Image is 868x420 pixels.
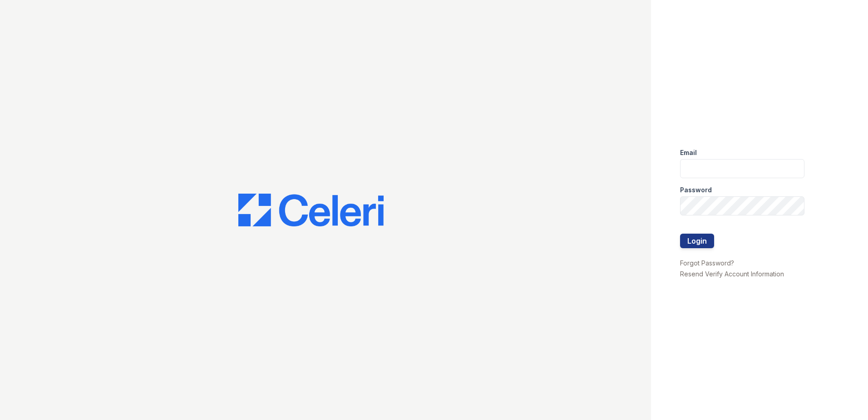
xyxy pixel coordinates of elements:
[680,270,784,278] a: Resend Verify Account Information
[680,234,714,248] button: Login
[680,259,734,267] a: Forgot Password?
[238,194,384,226] img: CE_Logo_Blue-a8612792a0a2168367f1c8372b55b34899dd931a85d93a1a3d3e32e68fde9ad4.png
[680,185,712,195] label: Password
[680,148,697,157] label: Email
